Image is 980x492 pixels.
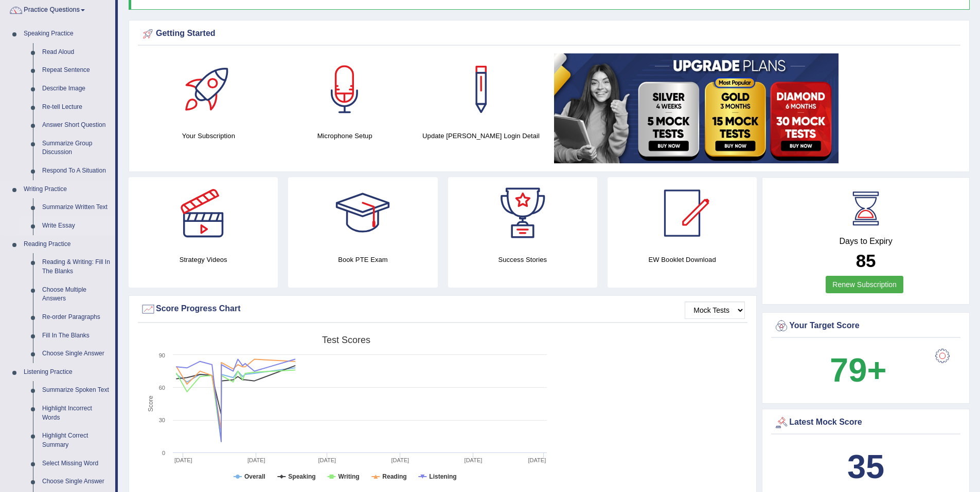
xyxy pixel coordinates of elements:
tspan: [DATE] [391,457,409,463]
h4: Days to Expiry [774,237,958,246]
h4: Update [PERSON_NAME] Login Detail [418,130,544,141]
tspan: [DATE] [318,457,336,463]
a: Write Essay [38,217,115,235]
a: Respond To A Situation [38,162,115,180]
h4: EW Booklet Download [608,254,757,265]
a: Speaking Practice [19,25,115,43]
a: Reading & Writing: Fill In The Blanks [38,253,115,280]
a: Highlight Correct Summary [38,427,115,454]
a: Read Aloud [38,43,115,62]
tspan: Reading [382,473,406,480]
a: Renew Subscription [826,276,903,293]
a: Choose Multiple Answers [38,281,115,308]
text: 30 [159,417,165,423]
a: Writing Practice [19,180,115,199]
tspan: Test scores [322,335,370,345]
a: Choose Single Answer [38,472,115,491]
h4: Book PTE Exam [288,254,437,265]
a: Summarize Spoken Text [38,381,115,400]
b: 79+ [830,351,886,389]
h4: Success Stories [448,254,597,265]
tspan: [DATE] [465,457,483,463]
a: Reading Practice [19,235,115,254]
tspan: [DATE] [174,457,192,463]
tspan: [DATE] [247,457,265,463]
text: 60 [159,385,165,391]
tspan: Writing [338,473,360,480]
a: Listening Practice [19,363,115,382]
text: 90 [159,352,165,358]
a: Highlight Incorrect Words [38,400,115,427]
div: Your Target Score [774,318,958,334]
b: 85 [856,251,876,271]
a: Fill In The Blanks [38,327,115,345]
a: Select Missing Word [38,455,115,473]
b: 35 [847,448,884,485]
a: Summarize Written Text [38,198,115,217]
a: Choose Single Answer [38,345,115,363]
text: 0 [162,450,165,456]
h4: Strategy Videos [129,254,278,265]
img: small5.jpg [554,53,839,163]
tspan: Speaking [288,473,315,480]
div: Score Progress Chart [140,301,745,317]
a: Re-tell Lecture [38,98,115,117]
h4: Your Subscription [146,130,272,141]
a: Repeat Sentence [38,61,115,80]
tspan: Overall [244,473,265,480]
h4: Microphone Setup [282,130,408,141]
tspan: Score [147,395,154,412]
a: Summarize Group Discussion [38,135,115,162]
a: Re-order Paragraphs [38,308,115,327]
tspan: [DATE] [528,457,546,463]
div: Latest Mock Score [774,415,958,430]
a: Describe Image [38,80,115,98]
div: Getting Started [140,26,958,42]
a: Answer Short Question [38,116,115,135]
tspan: Listening [429,473,456,480]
